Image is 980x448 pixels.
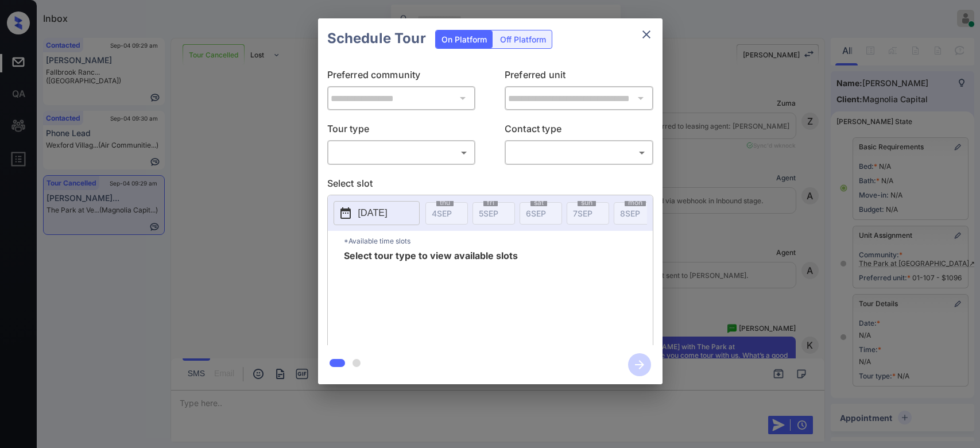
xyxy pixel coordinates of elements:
[344,251,518,343] span: Select tour type to view available slots
[327,68,476,86] p: Preferred community
[334,201,420,225] button: [DATE]
[505,122,653,140] p: Contact type
[344,231,653,251] p: *Available time slots
[327,122,476,140] p: Tour type
[318,18,435,59] h2: Schedule Tour
[327,176,653,195] p: Select slot
[494,30,552,48] div: Off Platform
[505,68,653,86] p: Preferred unit
[358,206,388,220] p: [DATE]
[635,23,658,46] button: close
[436,30,493,48] div: On Platform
